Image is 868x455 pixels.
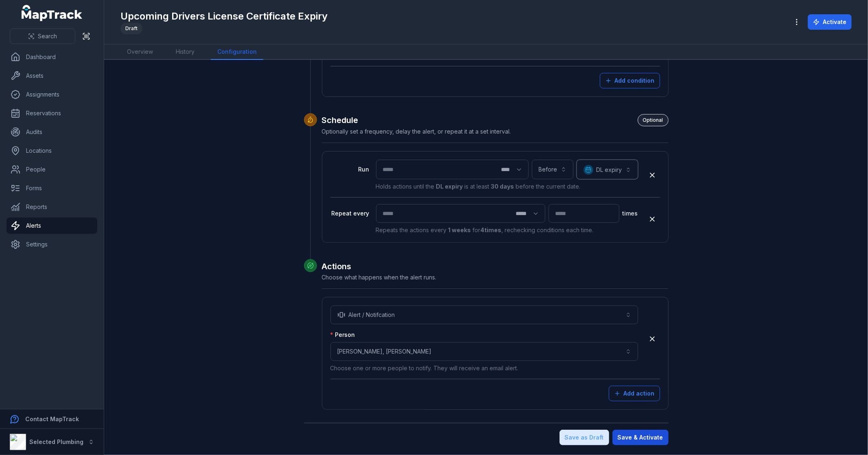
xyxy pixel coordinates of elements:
[7,236,97,253] a: Settings
[560,430,609,445] button: Save as Draft
[609,386,660,401] button: Add action
[7,124,97,140] a: Audits
[330,364,638,372] p: Choose one or more people to notify. They will receive an email alert.
[211,44,263,60] a: Configuration
[38,32,57,40] span: Search
[481,226,502,233] strong: 4 times
[600,73,660,88] button: Add condition
[120,44,160,60] a: Overview
[7,143,97,159] a: Locations
[376,226,638,234] p: Repeats the actions every for , rechecking conditions each time.
[808,14,852,30] button: Activate
[7,161,97,178] a: People
[7,180,97,196] a: Forms
[448,226,471,233] strong: 1 weeks
[436,183,463,190] strong: DL expiry
[322,261,669,272] h2: Actions
[22,5,83,21] a: MapTrack
[376,182,638,191] p: Holds actions until the is at least before the current date.
[330,209,370,218] label: Repeat every
[169,44,201,60] a: History
[532,160,573,179] button: Before
[330,306,638,324] button: Alert / Notifcation
[7,218,97,234] a: Alerts
[10,29,75,44] button: Search
[322,128,511,135] span: Optionally set a frequency, delay the alert, or repeat it at a set interval.
[638,114,669,126] div: Optional
[577,160,638,179] button: DL expiry
[7,105,97,121] a: Reservations
[322,114,669,126] h2: Schedule
[7,49,97,65] a: Dashboard
[120,23,142,34] div: Draft
[120,10,328,23] h1: Upcoming Drivers License Certificate Expiry
[330,342,638,361] button: [PERSON_NAME], [PERSON_NAME]
[25,415,79,422] strong: Contact MapTrack
[330,165,370,174] label: Run
[7,86,97,103] a: Assignments
[322,274,437,281] span: Choose what happens when the alert runs.
[491,183,514,190] strong: 30 days
[29,438,83,445] strong: Selected Plumbing
[612,430,669,445] button: Save & Activate
[623,209,638,218] span: times
[7,68,97,84] a: Assets
[7,199,97,215] a: Reports
[330,331,355,339] label: Person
